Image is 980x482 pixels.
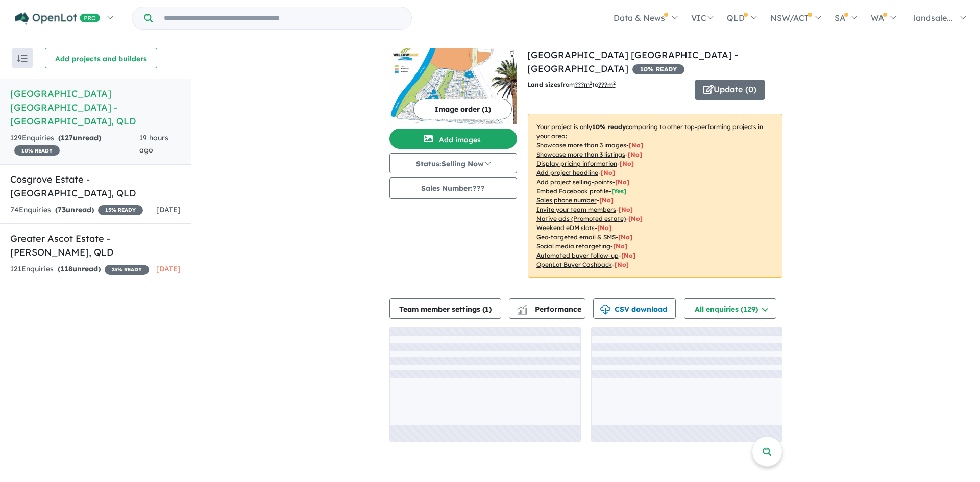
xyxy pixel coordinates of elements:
[10,172,181,200] h5: Cosgrove Estate - [GEOGRAPHIC_DATA] , QLD
[536,150,625,158] u: Showcase more than 3 listings
[60,264,72,273] span: 118
[413,99,512,119] button: Image order (1)
[156,264,181,273] span: [DATE]
[10,132,139,157] div: 129 Enquir ies
[528,114,782,278] p: Your project is only comparing to other top-performing projects in your area: - - - - - - - - - -...
[628,215,643,222] span: [No]
[17,55,28,62] img: sort.svg
[389,129,517,149] button: Add images
[58,205,66,214] span: 73
[615,261,629,268] span: [No]
[139,133,168,155] span: 19 hours ago
[632,64,684,74] span: 10 % READY
[590,80,592,86] sup: 2
[389,48,517,124] img: Willowbank Estate Townsville - Kirwan
[575,81,592,88] u: ??? m
[527,81,560,88] b: Land sizes
[45,48,157,68] button: Add projects and builders
[61,133,73,142] span: 127
[536,261,612,268] u: OpenLot Buyer Cashback
[611,187,626,195] span: [ Yes ]
[593,298,676,319] button: CSV download
[536,187,609,195] u: Embed Facebook profile
[58,264,101,273] strong: ( unread)
[509,298,585,319] button: Performance
[621,251,635,259] span: [No]
[485,305,489,314] span: 1
[55,205,94,214] strong: ( unread)
[600,305,610,315] img: download icon
[10,232,181,259] h5: Greater Ascot Estate - [PERSON_NAME] , QLD
[536,196,597,204] u: Sales phone number
[389,153,517,173] button: Status:Selling Now
[620,160,634,167] span: [ No ]
[597,224,611,232] span: [No]
[684,298,776,319] button: All enquiries (129)
[536,141,626,149] u: Showcase more than 3 images
[10,263,149,275] div: 121 Enquir ies
[619,206,633,213] span: [ No ]
[536,251,619,259] u: Automated buyer follow-up
[615,178,629,186] span: [ No ]
[629,141,643,149] span: [ No ]
[14,145,60,156] span: 10 % READY
[536,206,616,213] u: Invite your team members
[10,87,181,128] h5: [GEOGRAPHIC_DATA] [GEOGRAPHIC_DATA] - [GEOGRAPHIC_DATA] , QLD
[58,133,101,142] strong: ( unread)
[618,233,632,241] span: [No]
[527,80,687,90] p: from
[536,169,598,176] u: Add project headline
[613,80,616,86] sup: 2
[613,242,627,250] span: [No]
[536,224,595,232] u: Weekend eDM slots
[695,80,765,100] button: Update (0)
[15,12,100,25] img: Openlot PRO Logo White
[517,308,527,314] img: bar-chart.svg
[914,13,953,23] span: landsale...
[156,205,181,214] span: [DATE]
[105,265,149,275] span: 25 % READY
[389,177,517,199] button: Sales Number:???
[536,160,617,167] u: Display pricing information
[536,215,626,222] u: Native ads (Promoted estate)
[517,305,526,310] img: line-chart.svg
[599,196,614,204] span: [ No ]
[10,204,143,216] div: 74 Enquir ies
[598,81,616,88] u: ???m
[536,233,616,241] u: Geo-targeted email & SMS
[389,298,501,319] button: Team member settings (1)
[155,7,409,29] input: Try estate name, suburb, builder or developer
[601,169,615,176] span: [ No ]
[592,123,626,131] b: 10 % ready
[536,178,612,186] u: Add project selling-points
[592,81,616,88] span: to
[628,150,642,158] span: [ No ]
[536,242,610,250] u: Social media retargeting
[519,305,581,314] span: Performance
[527,49,738,74] a: [GEOGRAPHIC_DATA] [GEOGRAPHIC_DATA] - [GEOGRAPHIC_DATA]
[98,205,143,215] span: 15 % READY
